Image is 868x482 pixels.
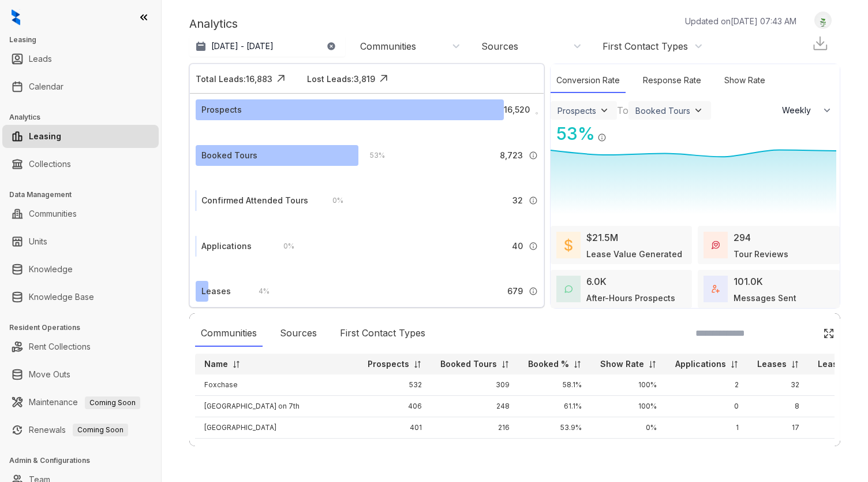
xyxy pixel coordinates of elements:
[9,112,161,123] h3: Analytics
[358,417,431,439] td: 401
[413,360,422,369] img: sorting
[637,68,707,93] div: Response Rate
[591,375,666,396] td: 100%
[591,396,666,417] td: 100%
[73,424,128,436] span: Coming Soon
[603,40,688,53] div: First Contact Types
[734,231,751,244] div: 294
[201,285,231,298] div: Leases
[272,240,294,253] div: 0 %
[818,358,851,370] p: Lease%
[274,320,323,347] div: Sources
[775,100,840,121] button: Weekly
[272,70,290,87] img: Click Icon
[712,285,720,293] img: TotalFum
[321,194,343,207] div: 0 %
[29,335,91,358] a: Rent Collections
[358,149,385,162] div: 53 %
[29,202,77,225] a: Communities
[247,285,270,298] div: 4 %
[504,103,530,116] span: 16,520
[2,75,159,98] li: Calendar
[586,292,675,304] div: After-Hours Prospects
[2,47,159,71] li: Leads
[29,258,73,281] a: Knowledge
[507,285,523,298] span: 679
[201,240,252,253] div: Applications
[685,15,796,27] p: Updated on [DATE] 07:43 AM
[501,360,510,369] img: sorting
[734,275,763,288] div: 101.0K
[195,396,358,417] td: [GEOGRAPHIC_DATA] on 7th
[564,285,573,294] img: AfterHoursConversations
[558,106,596,116] div: Prospects
[195,375,358,396] td: Foxchase
[358,375,431,396] td: 532
[431,396,519,417] td: 248
[734,248,788,260] div: Tour Reviews
[358,396,431,417] td: 406
[29,418,128,442] a: RenewalsComing Soon
[360,40,416,53] div: Communities
[440,358,497,370] p: Booked Tours
[730,360,739,369] img: sorting
[232,360,241,369] img: sorting
[29,230,47,253] a: Units
[9,35,161,45] h3: Leasing
[823,328,835,339] img: Click Icon
[748,396,809,417] td: 8
[748,439,809,460] td: 11
[2,153,159,176] li: Collections
[2,335,159,358] li: Rent Collections
[712,241,720,249] img: TourReviews
[519,396,591,417] td: 61.1%
[195,439,358,460] td: Chase East
[529,196,538,205] img: Info
[2,125,159,148] li: Leasing
[536,112,538,114] img: Info
[573,360,582,369] img: sorting
[799,328,809,338] img: SearchIcon
[734,292,796,304] div: Messages Sent
[29,286,94,309] a: Knowledge Base
[529,151,538,160] img: Info
[196,73,272,85] div: Total Leads: 16,883
[811,35,829,52] img: Download
[500,149,523,162] span: 8,723
[666,439,748,460] td: 0
[2,202,159,225] li: Communities
[358,439,431,460] td: 362
[598,105,610,116] img: ViewFilterArrow
[600,358,644,370] p: Show Rate
[2,363,159,386] li: Move Outs
[195,320,263,347] div: Communities
[791,360,799,369] img: sorting
[757,358,787,370] p: Leases
[29,75,63,98] a: Calendar
[431,375,519,396] td: 309
[564,238,573,252] img: LeaseValue
[529,242,538,251] img: Info
[2,391,159,414] li: Maintenance
[617,103,628,117] div: To
[748,375,809,396] td: 32
[512,194,523,207] span: 32
[586,231,618,244] div: $21.5M
[375,70,392,87] img: Click Icon
[9,455,161,466] h3: Admin & Configurations
[551,68,626,93] div: Conversion Rate
[201,149,257,162] div: Booked Tours
[204,358,228,370] p: Name
[2,230,159,253] li: Units
[195,417,358,439] td: [GEOGRAPHIC_DATA]
[29,47,52,71] a: Leads
[2,258,159,281] li: Knowledge
[586,248,682,260] div: Lease Value Generated
[675,358,726,370] p: Applications
[748,417,809,439] td: 17
[201,103,242,116] div: Prospects
[431,439,519,460] td: 217
[551,121,595,147] div: 53 %
[2,418,159,442] li: Renewals
[9,322,161,333] h3: Resident Operations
